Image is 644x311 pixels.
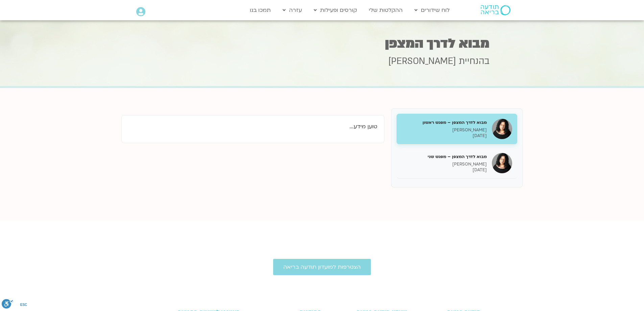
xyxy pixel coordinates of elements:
[411,4,453,17] a: לוח שידורים
[246,4,274,17] a: תמכו בנו
[279,4,305,17] a: עזרה
[310,4,360,17] a: קורסים ופעילות
[459,55,490,67] span: בהנחיית
[492,153,512,173] img: מבוא לדרך המצפן – מפגש שני
[402,119,487,126] h5: מבוא לדרך המצפן – מפגש ראשון
[402,161,487,167] p: [PERSON_NAME]
[273,259,371,275] a: הצטרפות למועדון תודעה בריאה
[492,119,512,139] img: מבוא לדרך המצפן – מפגש ראשון
[155,37,490,50] h1: מבוא לדרך המצפן
[402,154,487,160] h5: מבוא לדרך המצפן – מפגש שני
[481,5,510,15] img: תודעה בריאה
[402,167,487,173] p: [DATE]
[402,133,487,139] p: [DATE]
[402,127,487,133] p: [PERSON_NAME]
[128,122,377,131] p: טוען מידע...
[283,264,361,270] span: הצטרפות למועדון תודעה בריאה
[388,55,456,67] span: [PERSON_NAME]
[365,4,406,17] a: ההקלטות שלי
